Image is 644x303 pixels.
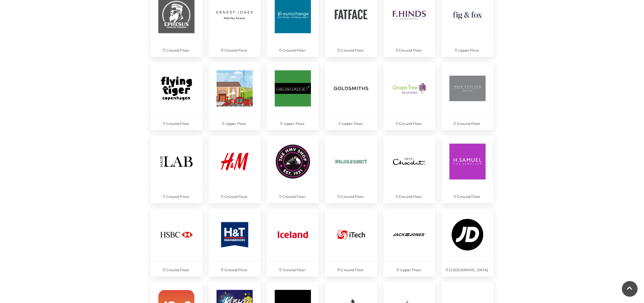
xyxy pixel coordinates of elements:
[147,205,206,279] a: Ground Floor
[442,261,494,276] p: [GEOGRAPHIC_DATA]
[383,261,435,276] p: Upper Floor
[264,132,322,206] a: Ground Floor
[322,59,380,133] a: Upper Floor
[267,188,319,203] p: Ground Floor
[206,59,264,133] a: Upper Floor
[438,59,497,133] a: Hair Evolved at Festival Place, Basingstoke Ground Floor
[383,188,435,203] p: Ground Floor
[267,261,319,276] p: Ground Floor
[442,41,494,57] p: Upper Floor
[322,205,380,279] a: Ground Floor
[150,115,202,130] p: Ground Floor
[325,188,377,203] p: Ground Floor
[383,41,435,57] p: Ground Floor
[147,132,206,206] a: Ground Floor
[325,115,377,130] p: Upper Floor
[150,41,202,57] p: Ground Floor
[322,132,380,206] a: Ground Floor
[380,205,438,279] a: Upper Floor
[264,59,322,133] a: Upper Floor
[325,261,377,276] p: Ground Floor
[383,115,435,130] p: Ground Floor
[150,188,202,203] p: Ground Floor
[209,115,261,130] p: Upper Floor
[209,41,261,57] p: Ground Floor
[209,188,261,203] p: Ground Floor
[206,205,264,279] a: Ground Floor
[442,62,494,114] img: Hair Evolved at Festival Place, Basingstoke
[442,188,494,203] p: Ground Floor
[150,261,202,276] p: Ground Floor
[438,205,497,279] a: [GEOGRAPHIC_DATA]
[267,41,319,57] p: Ground Floor
[325,41,377,57] p: Ground Floor
[438,132,497,206] a: Ground Floor
[442,115,494,130] p: Ground Floor
[264,205,322,279] a: Ground Floor
[380,59,438,133] a: Ground Floor
[209,261,261,276] p: Ground Floor
[267,115,319,130] p: Upper Floor
[147,59,206,133] a: Ground Floor
[206,132,264,206] a: Ground Floor
[380,132,438,206] a: Ground Floor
